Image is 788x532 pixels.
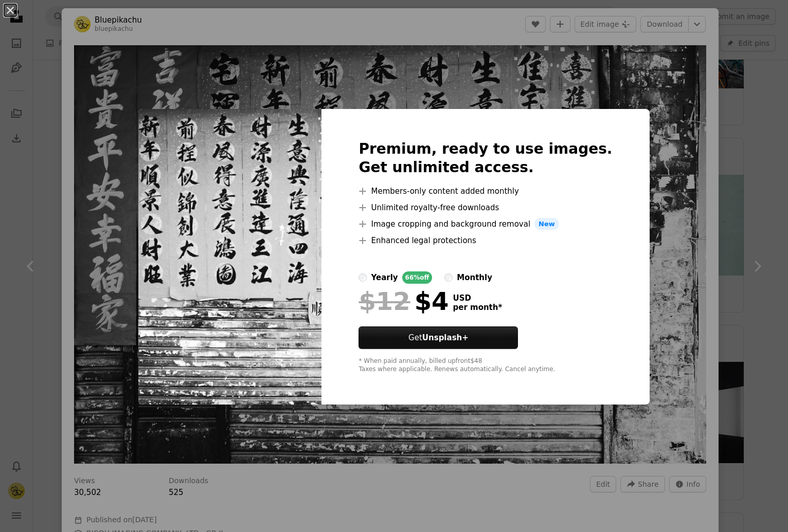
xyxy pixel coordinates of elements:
[453,303,502,312] span: per month *
[457,271,492,284] div: monthly
[359,234,612,247] li: Enhanced legal protections
[453,293,502,303] span: USD
[359,273,367,282] input: yearly66%off
[359,357,612,374] div: * When paid annually, billed upfront $48 Taxes where applicable. Renews automatically. Cancel any...
[359,201,612,214] li: Unlimited royalty-free downloads
[359,218,612,230] li: Image cropping and background removal
[422,333,469,342] strong: Unsplash+
[138,109,321,405] img: photo-1619108003492-05e9b7755fce
[359,288,449,315] div: $4
[359,140,612,177] h2: Premium, ready to use images. Get unlimited access.
[534,218,559,230] span: New
[359,288,410,315] span: $12
[371,271,398,284] div: yearly
[402,271,433,284] div: 66% off
[444,273,453,282] input: monthly
[359,326,518,349] a: GetUnsplash+
[359,185,612,197] li: Members-only content added monthly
